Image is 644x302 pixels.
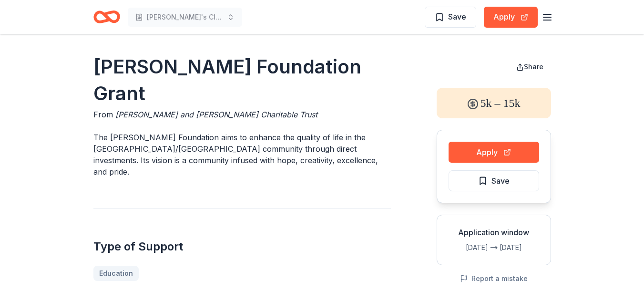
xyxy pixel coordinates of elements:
[500,242,543,253] div: [DATE]
[445,242,488,253] div: [DATE]
[445,227,543,238] div: Application window
[93,53,391,107] h1: [PERSON_NAME] Foundation Grant
[448,10,466,23] span: Save
[147,11,223,23] span: [PERSON_NAME]'s Clothesline Back to School Backpack Distribution
[484,7,538,28] button: Apply
[93,109,391,120] div: From
[93,239,391,254] h2: Type of Support
[93,132,391,177] p: The [PERSON_NAME] Foundation aims to enhance the quality of life in the [GEOGRAPHIC_DATA]/[GEOGRA...
[425,7,476,28] button: Save
[93,6,120,28] a: Home
[449,142,539,163] button: Apply
[449,170,539,191] button: Save
[93,266,139,281] a: Education
[115,110,317,119] span: [PERSON_NAME] and [PERSON_NAME] Charitable Trust
[437,88,551,118] div: 5k – 15k
[524,62,543,71] span: Share
[509,57,551,76] button: Share
[460,273,528,284] button: Report a mistake
[491,175,510,187] span: Save
[128,8,242,27] button: [PERSON_NAME]'s Clothesline Back to School Backpack Distribution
